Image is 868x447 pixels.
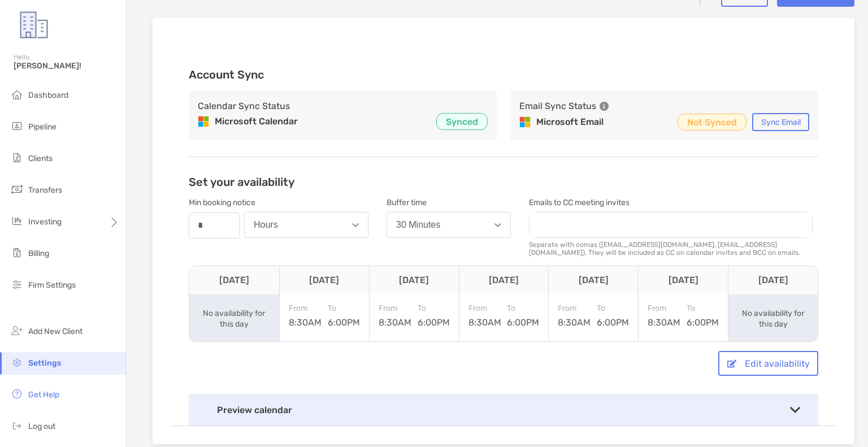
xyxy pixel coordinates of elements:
span: Billing [28,249,49,258]
th: [DATE] [638,266,728,294]
img: investing icon [10,214,24,228]
span: To [507,303,539,313]
img: Zoe Logo [14,5,54,45]
img: add_new_client icon [10,324,24,337]
div: Preview calendar [189,394,818,426]
div: 8:30AM [558,303,591,328]
button: Edit availability [718,351,818,376]
img: firm-settings icon [10,277,24,291]
button: Hours [244,212,368,238]
h2: Set your availability [189,175,294,189]
th: [DATE] [189,266,279,294]
h3: Account Sync [189,68,818,81]
span: [PERSON_NAME]! [14,61,119,71]
div: Min booking notice [189,198,368,207]
div: 8:30AM [648,303,680,328]
div: Separate with comas ([EMAIL_ADDRESS][DOMAIN_NAME], [EMAIL_ADDRESS][DOMAIN_NAME]). They will be in... [529,241,813,257]
div: Emails to CC meeting invites [529,198,811,207]
div: Hours [254,220,278,230]
img: Toggle [790,407,800,413]
div: 8:30AM [379,303,411,328]
img: Microsoft Calendar [198,116,209,127]
span: From [468,303,501,313]
img: Open dropdown arrow [494,223,501,227]
div: 6:00PM [418,303,450,328]
h3: Email Sync Status [519,99,596,113]
span: Dashboard [28,90,68,100]
th: [DATE] [369,266,459,294]
span: Pipeline [28,122,57,132]
th: [DATE] [728,266,818,294]
h3: Calendar Sync Status [198,99,290,113]
span: Log out [28,422,55,431]
span: From [379,303,411,313]
div: 8:30AM [289,303,322,328]
img: Microsoft Email [519,116,531,128]
img: logout icon [10,419,24,432]
div: No availability for this day [199,308,268,329]
span: Firm Settings [28,280,76,290]
span: To [328,303,360,313]
span: Get Help [28,390,59,400]
img: dashboard icon [10,88,24,101]
p: Synced [446,115,478,129]
button: Sync Email [752,113,809,131]
div: No availability for this day [739,308,808,329]
span: To [687,303,719,313]
img: button icon [727,359,736,368]
span: Transfers [28,185,62,195]
span: To [597,303,629,313]
img: transfers icon [10,183,24,196]
span: To [418,303,450,313]
img: pipeline icon [10,119,24,133]
p: Microsoft Email [536,115,604,129]
img: get-help icon [10,387,24,401]
p: Microsoft Calendar [215,115,298,128]
div: 6:00PM [597,303,629,328]
p: Not Synced [687,115,737,129]
img: billing icon [10,246,24,259]
th: [DATE] [279,266,369,294]
th: [DATE] [548,266,638,294]
div: Buffer time [387,198,511,207]
span: From [648,303,680,313]
span: From [558,303,591,313]
button: 30 Minutes [387,212,511,238]
span: Investing [28,217,62,227]
div: 6:00PM [687,303,719,328]
span: Add New Client [28,327,83,336]
div: 30 Minutes [396,220,440,230]
img: clients icon [10,151,24,164]
img: settings icon [10,355,24,369]
img: Open dropdown arrow [352,223,359,227]
span: From [289,303,322,313]
div: 8:30AM [468,303,501,328]
div: 6:00PM [507,303,539,328]
div: 6:00PM [328,303,360,328]
th: [DATE] [459,266,549,294]
span: Settings [28,358,61,368]
span: Clients [28,154,53,163]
